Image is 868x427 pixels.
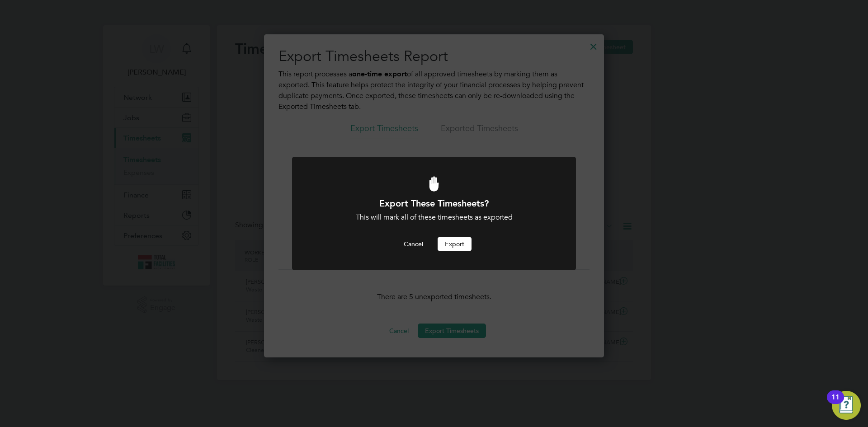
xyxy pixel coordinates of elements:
button: Cancel [396,237,430,251]
div: 11 [831,397,840,409]
button: Open Resource Center, 11 new notifications [832,391,861,420]
h1: Export These Timesheets? [316,197,552,209]
button: Export [438,237,472,251]
div: This will mark all of these timesheets as exported [316,213,552,222]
